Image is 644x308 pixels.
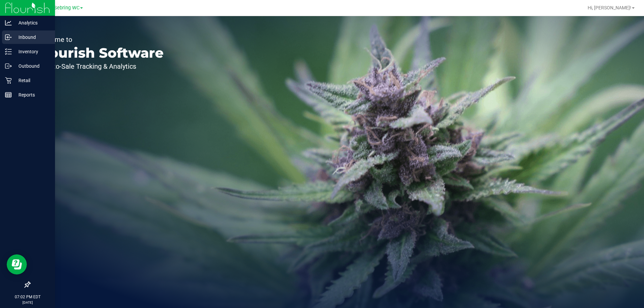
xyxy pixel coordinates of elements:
[3,300,52,305] p: [DATE]
[36,36,164,43] p: Welcome to
[36,63,164,70] p: Seed-to-Sale Tracking & Analytics
[12,62,52,70] p: Outbound
[5,63,12,69] inline-svg: Outbound
[36,46,164,60] p: Flourish Software
[588,5,631,10] span: Hi, [PERSON_NAME]!
[5,91,12,98] inline-svg: Reports
[5,48,12,55] inline-svg: Inventory
[5,77,12,84] inline-svg: Retail
[54,5,79,11] span: Sebring WC
[5,19,12,26] inline-svg: Analytics
[7,254,27,274] iframe: Resource center
[12,91,52,99] p: Reports
[12,76,52,84] p: Retail
[12,19,52,27] p: Analytics
[12,33,52,41] p: Inbound
[5,34,12,41] inline-svg: Inbound
[12,48,52,56] p: Inventory
[3,294,52,300] p: 07:02 PM EDT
